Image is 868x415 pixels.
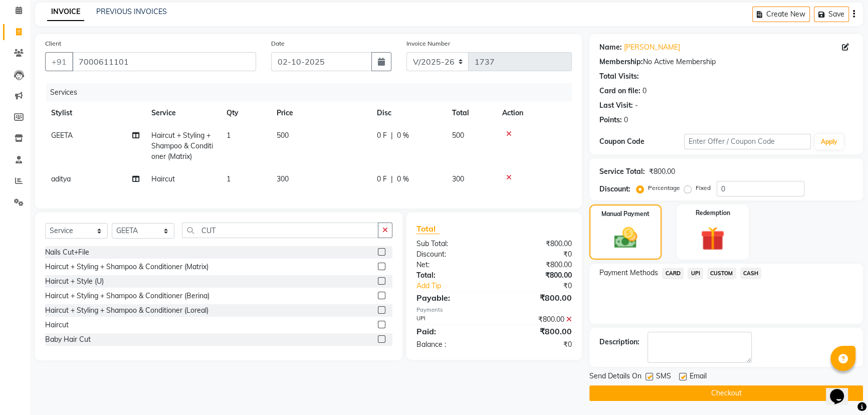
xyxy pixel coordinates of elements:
input: Enter Offer / Coupon Code [684,134,811,149]
span: 1 [227,131,231,140]
a: PREVIOUS INVOICES [96,7,167,16]
button: +91 [45,52,73,71]
span: Send Details On [589,371,641,383]
div: Card on file: [599,86,640,96]
div: Haircut + Styling + Shampoo & Conditioner (Matrix) [45,262,208,272]
span: UPI [688,268,703,279]
div: ₹800.00 [494,325,579,337]
span: 300 [277,174,289,183]
div: Paid: [409,325,494,337]
div: Balance : [409,339,494,350]
div: Total: [409,270,494,281]
div: ₹0 [508,281,579,291]
div: ₹800.00 [494,239,579,249]
label: Redemption [696,209,730,218]
div: Haircut + Styling + Shampoo & Conditioner (Loreal) [45,305,208,316]
label: Invoice Number [406,39,450,48]
button: Create New [752,7,810,22]
span: 0 % [397,130,409,141]
div: Sub Total: [409,239,494,249]
a: [PERSON_NAME] [624,42,680,53]
th: Action [496,102,572,124]
span: Email [690,371,707,383]
span: | [391,174,393,184]
span: 0 % [397,174,409,184]
img: _gift.svg [693,224,732,254]
span: | [391,130,393,141]
div: Net: [409,260,494,270]
div: Baby Hair Cut [45,334,91,345]
div: Name: [599,42,622,53]
span: 300 [452,174,464,183]
div: Description: [599,337,639,347]
th: Disc [371,102,446,124]
div: Haircut + Style (U) [45,276,104,287]
div: Payments [416,306,572,314]
input: Search by Name/Mobile/Email/Code [72,52,256,71]
span: CARD [662,268,684,279]
span: 500 [277,131,289,140]
div: Last Visit: [599,100,633,111]
label: Fixed [696,183,711,192]
span: 500 [452,131,464,140]
div: ₹0 [494,339,579,350]
span: CUSTOM [707,268,736,279]
button: Checkout [589,385,863,401]
div: ₹800.00 [494,260,579,270]
span: Payment Methods [599,268,658,278]
div: ₹800.00 [494,270,579,281]
div: No Active Membership [599,57,853,67]
iframe: chat widget [826,375,858,405]
div: Services [46,83,579,102]
span: GEETA [51,131,73,140]
div: Coupon Code [599,136,684,147]
div: Haircut + Styling + Shampoo & Conditioner (Berina) [45,291,209,301]
a: INVOICE [47,3,84,21]
img: _cash.svg [607,225,644,251]
a: Add Tip [409,281,509,291]
div: Payable: [409,292,494,304]
div: - [635,100,638,111]
input: Search or Scan [182,223,378,238]
div: Total Visits: [599,71,639,82]
span: Haircut [151,174,175,183]
span: aditya [51,174,71,183]
label: Manual Payment [601,210,649,219]
span: Total [416,224,440,234]
div: Discount: [409,249,494,260]
label: Date [271,39,285,48]
div: ₹800.00 [494,314,579,325]
div: Service Total: [599,166,645,177]
div: Points: [599,115,622,125]
div: ₹800.00 [649,166,675,177]
div: 0 [624,115,628,125]
div: ₹800.00 [494,292,579,304]
div: Haircut [45,320,69,330]
span: SMS [656,371,671,383]
th: Total [446,102,496,124]
div: Nails Cut+File [45,247,89,258]
span: Haircut + Styling + Shampoo & Conditioner (Matrix) [151,131,213,161]
div: Discount: [599,184,630,194]
span: 1 [227,174,231,183]
div: 0 [642,86,646,96]
th: Price [271,102,371,124]
div: Membership: [599,57,643,67]
span: 0 F [377,130,387,141]
span: CASH [740,268,762,279]
th: Stylist [45,102,145,124]
div: ₹0 [494,249,579,260]
label: Percentage [648,183,680,192]
div: UPI [409,314,494,325]
button: Save [814,7,849,22]
span: 0 F [377,174,387,184]
label: Client [45,39,61,48]
th: Service [145,102,221,124]
th: Qty [221,102,271,124]
button: Apply [815,134,843,149]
